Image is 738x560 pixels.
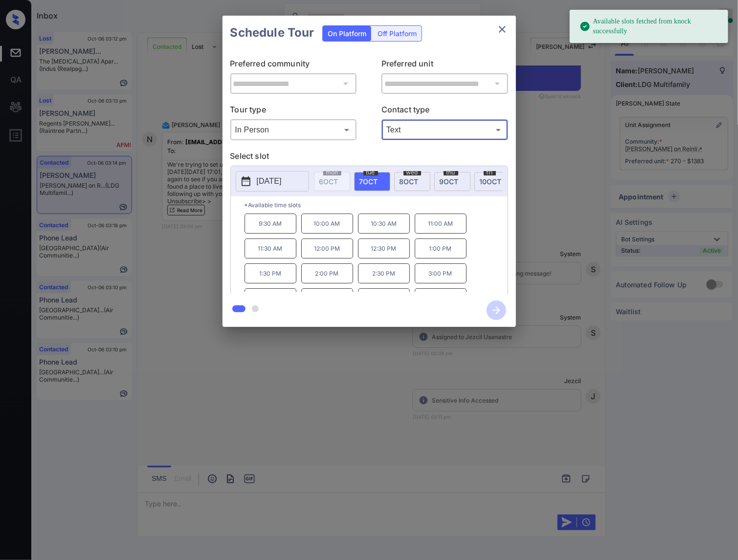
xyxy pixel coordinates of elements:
[358,214,410,234] p: 10:30 AM
[415,214,467,234] p: 11:00 AM
[381,58,508,73] p: Preferred unit
[358,238,410,258] p: 12:30 PM
[223,16,322,50] h2: Schedule Tour
[323,26,371,41] div: On Platform
[415,288,467,308] p: 5:00 PM
[580,13,720,40] div: Available slots fetched from knock successfully
[403,170,421,175] span: wed
[373,26,422,41] div: Off Platform
[301,263,353,283] p: 2:00 PM
[245,263,296,283] p: 1:30 PM
[440,177,459,186] span: 9 OCT
[474,172,511,191] div: date-select
[415,238,467,258] p: 1:00 PM
[434,172,470,191] div: date-select
[359,177,378,186] span: 7 OCT
[363,170,378,175] span: tue
[230,58,357,73] p: Preferred community
[236,171,309,192] button: [DATE]
[358,263,410,283] p: 2:30 PM
[245,196,508,214] p: *Available time slots
[381,104,508,119] p: Contact type
[230,150,508,166] p: Select slot
[394,172,430,191] div: date-select
[301,288,353,308] p: 4:00 PM
[481,298,512,323] button: btn-next
[384,122,506,138] div: Text
[354,172,390,191] div: date-select
[484,170,496,175] span: fri
[230,104,357,119] p: Tour type
[245,214,296,234] p: 9:30 AM
[492,20,512,39] button: close
[358,288,410,308] p: 4:30 PM
[480,177,502,186] span: 10 OCT
[233,122,355,138] div: In Person
[245,288,296,308] p: 3:30 PM
[415,263,467,283] p: 3:00 PM
[444,170,458,175] span: thu
[400,177,419,186] span: 8 OCT
[257,175,282,187] p: [DATE]
[245,238,296,258] p: 11:30 AM
[301,238,353,258] p: 12:00 PM
[301,214,353,234] p: 10:00 AM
